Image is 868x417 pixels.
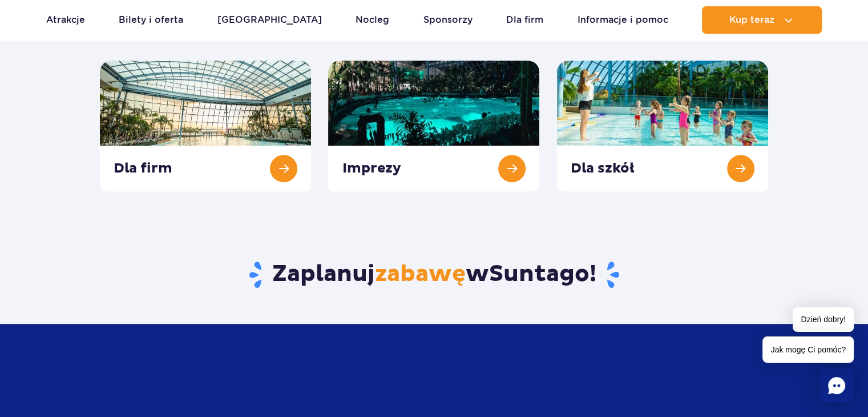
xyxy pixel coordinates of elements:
a: Sponsorzy [423,6,473,34]
a: Atrakcje [46,6,85,34]
span: Kup teraz [729,15,774,25]
a: Dla firm [506,6,543,34]
a: Nocleg [356,6,389,34]
button: Kup teraz [702,6,822,34]
div: Chat [819,368,854,403]
a: Informacje i pomoc [578,6,668,34]
span: Suntago [489,260,590,288]
h3: Zaplanuj w ! [100,260,768,290]
span: zabawę [375,260,466,288]
a: Bilety i oferta [119,6,183,34]
span: Dzień dobry! [793,307,854,332]
a: [GEOGRAPHIC_DATA] [217,6,322,34]
span: Jak mogę Ci pomóc? [762,336,854,363]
